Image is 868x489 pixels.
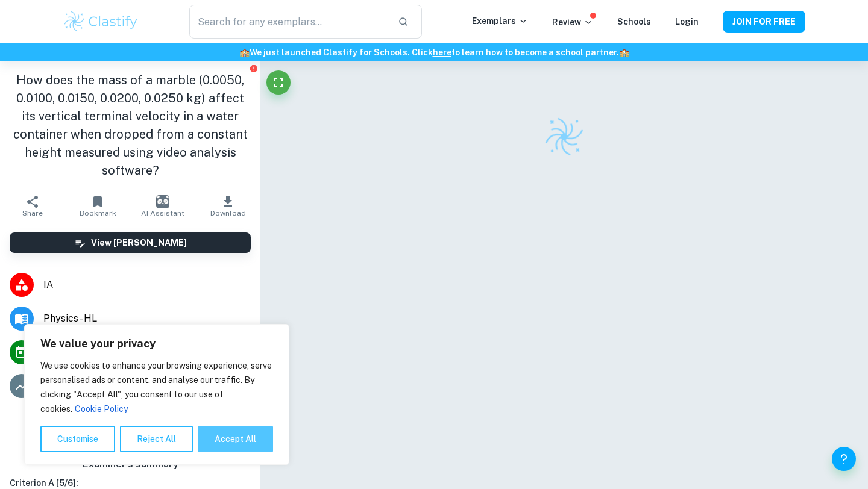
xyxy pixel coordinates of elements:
[433,48,451,57] a: here
[210,209,246,217] span: Download
[10,71,251,179] h1: How does the mass of a marble (0.0050, 0.0100, 0.0150, 0.0200, 0.0250 kg) affect its vertical ter...
[91,236,187,249] h6: View [PERSON_NAME]
[10,232,251,253] button: View [PERSON_NAME]
[130,189,195,223] button: AI Assistant
[22,209,43,217] span: Share
[43,278,251,292] span: IA
[24,324,289,465] div: We value your privacy
[40,426,115,452] button: Customise
[249,64,258,73] button: Report issue
[832,447,856,471] button: Help and Feedback
[617,17,651,26] a: Schools
[5,457,256,472] h6: Examiner's summary
[40,358,273,416] p: We use cookies to enhance your browsing experience, serve personalised ads or content, and analys...
[63,10,139,34] img: Clastify logo
[552,16,593,29] p: Review
[74,403,128,414] a: Cookie Policy
[80,209,116,217] span: Bookmark
[120,426,193,452] button: Reject All
[619,48,629,57] span: 🏫
[141,209,184,217] span: AI Assistant
[472,14,528,28] p: Exemplars
[65,189,130,223] button: Bookmark
[189,5,388,39] input: Search for any exemplars...
[156,195,169,208] img: AI Assistant
[43,311,251,326] span: Physics - HL
[2,46,866,59] h6: We just launched Clastify for Schools. Click to learn how to become a school partner.
[195,189,260,223] button: Download
[542,115,586,158] img: Clastify logo
[239,48,250,57] span: 🏫
[40,337,273,351] p: We value your privacy
[675,17,699,26] a: Login
[723,11,805,33] button: JOIN FOR FREE
[266,70,291,95] button: Fullscreen
[198,426,273,452] button: Accept All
